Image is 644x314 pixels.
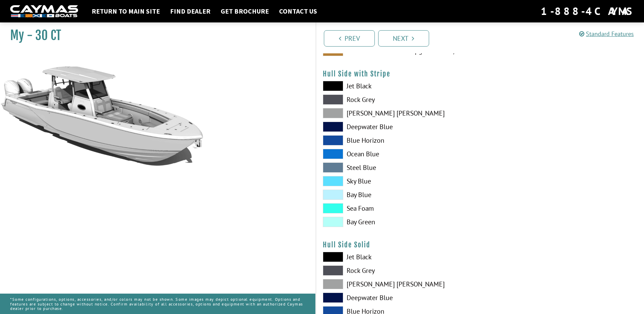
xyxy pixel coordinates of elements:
[323,252,473,262] label: Jet Black
[323,162,473,173] label: Steel Blue
[323,293,473,303] label: Deepwater Blue
[323,241,638,249] h4: Hull Side Solid
[323,122,473,132] label: Deepwater Blue
[323,279,473,289] label: [PERSON_NAME] [PERSON_NAME]
[10,28,298,43] h1: My - 30 CT
[323,190,473,200] label: Bay Blue
[323,108,473,118] label: [PERSON_NAME] [PERSON_NAME]
[10,5,78,18] img: white-logo-c9c8dbefe5ff5ceceb0f0178aa75bf4bb51f6bca0971e226c86eb53dfe498488.png
[323,265,473,276] label: Rock Grey
[88,7,163,16] a: Return to main site
[323,217,473,227] label: Bay Green
[324,30,375,47] a: Prev
[167,7,214,16] a: Find Dealer
[378,30,429,47] a: Next
[323,135,473,145] label: Blue Horizon
[579,30,634,38] a: Standard Features
[10,294,305,314] p: *Some configurations, options, accessories, and/or colors may not be shown. Some images may depic...
[276,7,320,16] a: Contact Us
[323,149,473,159] label: Ocean Blue
[323,81,473,91] label: Jet Black
[323,176,473,186] label: Sky Blue
[217,7,272,16] a: Get Brochure
[323,94,473,105] label: Rock Grey
[541,4,634,19] div: 1-888-4CAYMAS
[323,70,638,78] h4: Hull Side with Stripe
[323,203,473,213] label: Sea Foam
